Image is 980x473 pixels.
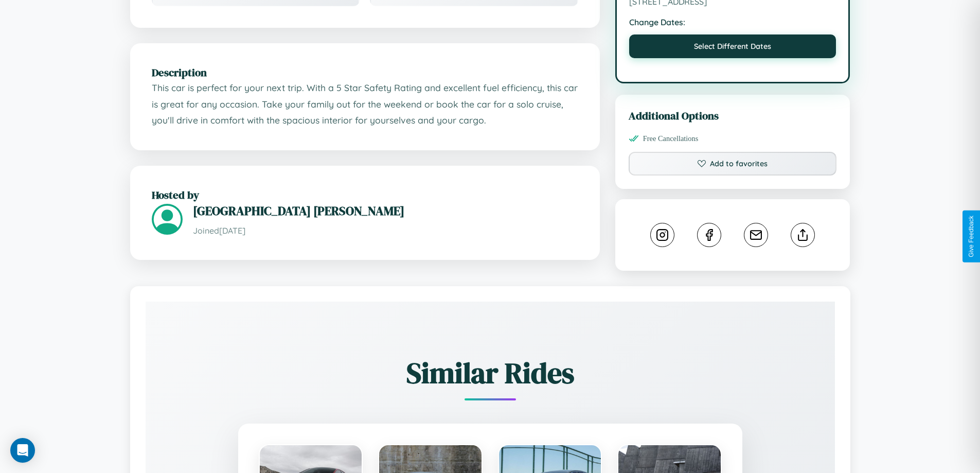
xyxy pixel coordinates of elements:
p: Joined [DATE] [193,223,578,238]
span: Free Cancellations [643,134,699,143]
button: Select Different Dates [629,34,836,58]
h2: Hosted by [152,187,578,202]
h3: Additional Options [629,108,837,123]
div: Open Intercom Messenger [10,438,35,463]
h3: [GEOGRAPHIC_DATA] [PERSON_NAME] [193,202,578,219]
button: Add to favorites [629,152,837,176]
p: This car is perfect for your next trip. With a 5 Star Safety Rating and excellent fuel efficiency... [152,80,578,129]
h2: Description [152,65,578,80]
h2: Similar Rides [182,353,799,393]
strong: Change Dates: [629,17,836,27]
div: Give Feedback [968,216,975,257]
